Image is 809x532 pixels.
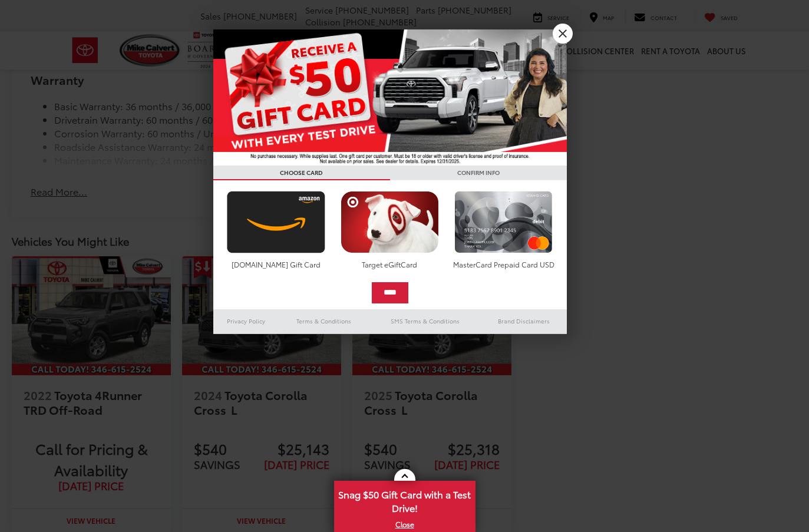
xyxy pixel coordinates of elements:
a: Terms & Conditions [279,314,369,328]
img: amazoncard.png [224,191,328,253]
a: Brand Disclaimers [481,314,567,328]
h3: CHOOSE CARD [213,166,390,180]
div: MasterCard Prepaid Card USD [451,259,556,269]
a: Privacy Policy [213,314,279,328]
div: Target eGiftCard [338,259,442,269]
img: 55838_top_625864.jpg [213,29,567,166]
a: SMS Terms & Conditions [369,314,481,328]
img: targetcard.png [338,191,442,253]
span: Snag $50 Gift Card with a Test Drive! [335,482,474,518]
div: [DOMAIN_NAME] Gift Card [224,259,328,269]
img: mastercard.png [451,191,556,253]
h3: CONFIRM INFO [390,166,567,180]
